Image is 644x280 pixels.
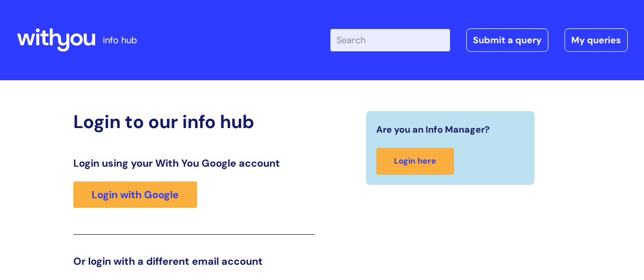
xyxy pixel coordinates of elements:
[73,255,315,267] h3: Or login with a different email account
[330,29,450,51] input: Search
[73,111,315,133] h2: Login to our info hub
[376,148,454,175] a: Login here
[73,181,197,208] a: Login with Google
[73,157,315,169] h3: Login using your With You Google account
[376,121,490,138] span: Are you an Info Manager?
[103,32,137,48] p: info hub
[565,28,628,52] a: My queries
[466,28,548,52] a: Submit a query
